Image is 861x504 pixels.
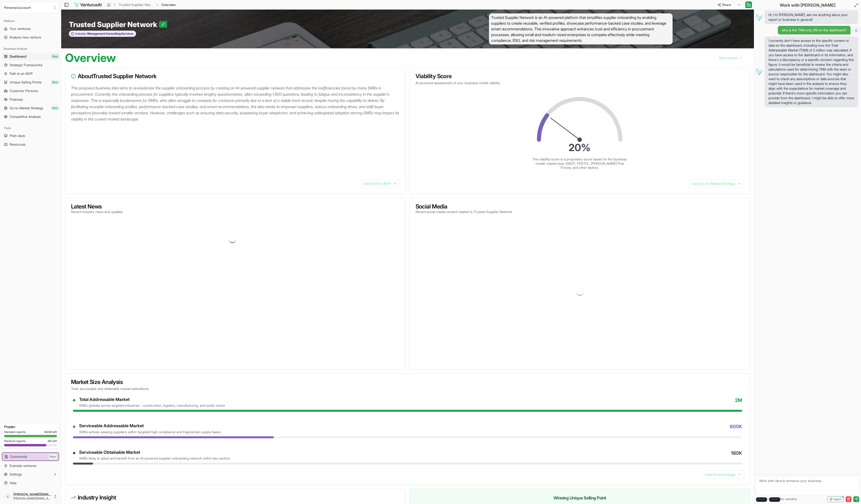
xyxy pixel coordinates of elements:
[782,28,847,33] span: why is the TAM only 2M on the dashboard?
[360,179,400,188] a: View Path to MVP
[416,73,744,79] h3: Viability Score
[416,209,512,214] p: Recent social media content related to Trusted Supplier Network
[10,71,33,76] span: Path to an MVP
[79,403,225,408] div: SMEs globally across targeted industries - construction, logistics, manufacturing, and public sector
[4,439,26,443] span: Premium reports
[2,78,59,86] a: Unique Selling PointsNew
[4,430,26,434] span: Standard reports
[119,2,153,7] a: Trusted Supplier Network
[65,52,116,64] h1: Overview
[2,132,59,140] a: Pitch deck
[756,497,797,502] span: + for newline
[2,25,59,33] a: Your ventures
[10,54,26,59] span: Dashboard
[731,450,742,461] span: 180K
[2,96,59,103] a: Finances
[853,27,860,34] span: c
[719,55,738,60] span: Next section
[2,453,59,460] a: CommunityNew
[10,26,31,31] span: Your ventures
[730,423,742,434] span: 600K
[416,495,744,501] h3: Winning Unique Selling Point
[780,2,835,9] h2: Work with [PERSON_NAME]
[10,106,43,110] span: Go-to-Market Strategy
[10,35,41,40] span: Analyze new venture
[75,32,87,36] span: Industry:
[2,479,59,487] a: Help
[71,209,123,214] p: Recent industry news and updates
[51,80,59,85] span: New
[768,38,854,105] span: I currently don't have access to the specific content or data on the dashboard, including how the...
[10,481,16,485] span: Help
[71,85,402,122] p: The proposed business idea aims to revolutionize the supplier onboarding process by creating an A...
[10,97,23,102] span: Finances
[79,450,230,455] div: Serviceable Obtainable Market
[489,13,673,44] span: Trusted Supplier Network is an AI-powered platform that simplifies supplier onboarding by enablin...
[10,88,38,93] span: Customer Persona
[69,31,136,37] button: Industry:Management Consulting Services
[755,13,763,21] img: Vera
[10,472,22,477] span: Settings
[79,456,230,461] div: SMEs likely to adopt and benefit from an AI-powered supplier onboarding network within key sectors
[827,496,844,502] button: Agent
[2,104,59,112] a: Go-to-Market StrategyNew
[4,493,11,500] span: c
[10,63,42,67] span: Strategic Frameworks
[71,73,400,79] h3: About Trusted Supplier Network
[71,204,123,209] h3: Latest News
[71,495,400,500] h3: Industry Insight
[2,61,59,69] a: Strategic Frameworks
[2,33,59,41] a: Analyze new venture
[10,80,42,85] span: Unique Selling Points
[161,2,176,7] span: Overview
[10,133,25,138] span: Pitch deck
[569,142,591,153] text: 20 %
[48,439,57,443] span: 4 / 5 left
[51,106,59,110] span: New
[735,397,742,408] span: 2M
[2,141,59,148] a: Resources
[44,430,57,434] span: 40 / 40 left
[13,492,51,497] span: [PERSON_NAME][EMAIL_ADDRESS][DOMAIN_NAME]
[2,2,59,13] button: Select an organization
[2,471,59,478] button: Settings
[79,430,221,434] div: SMEs actively seeking suppliers within targeted high compliance and fragmented supply bases
[51,54,59,59] span: New
[13,497,51,500] span: [PERSON_NAME][EMAIL_ADDRESS][DOMAIN_NAME]
[49,454,57,459] span: New
[702,470,744,479] a: View Finances page
[722,2,731,7] span: Share
[2,462,59,470] a: Example ventures
[689,179,744,188] a: View Go-to-Market Strategy
[2,70,59,77] a: Path to an MVP
[10,454,27,459] span: Community
[416,204,512,209] h3: Social Media
[756,497,767,502] kbd: shift
[715,53,745,63] nav: pagination
[834,497,842,501] span: Agent
[2,491,59,502] button: c[PERSON_NAME][EMAIL_ADDRESS][DOMAIN_NAME][PERSON_NAME][EMAIL_ADDRESS][DOMAIN_NAME]
[2,113,59,121] a: Competitive Analysis
[69,20,159,29] span: Trusted Supplier Network
[2,53,59,60] a: DashboardNew
[79,397,225,402] div: Total Addressable Market
[715,53,745,63] a: Go to next page
[71,386,744,391] p: Total, serviceable and obtainable market estimations
[532,157,628,170] p: The viability score is a proprietary score based on the business model, market size, SWOT, PESTEL...
[10,463,36,468] span: Example ventures
[2,87,59,95] a: Customer Persona
[715,1,733,9] button: Share
[87,32,133,36] span: Management Consulting Services
[10,114,41,119] span: Competitive Analysis
[79,423,221,429] div: Serviceable Addressable Market
[71,379,744,385] h3: Market Size Analysis
[74,2,102,8] img: logo
[769,497,780,502] kbd: enter
[755,68,763,76] img: Vera
[4,424,57,429] h3: Pro plan
[416,81,744,85] p: AI-powered assessment of your business model viability
[2,45,59,53] div: Business Analysis
[10,142,26,147] span: Resources
[2,124,59,132] div: Tools
[107,2,176,7] nav: breadcrumb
